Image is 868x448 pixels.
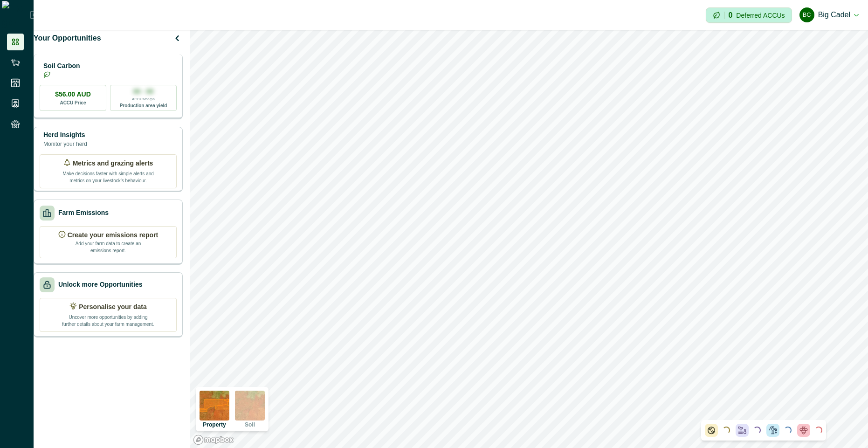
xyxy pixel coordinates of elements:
p: Property [203,422,226,427]
p: Your Opportunities [34,33,101,44]
p: Monitor your herd [43,140,87,148]
p: ACCU Price [60,99,86,106]
p: ACCUs/ha/pa [132,96,155,102]
a: Mapbox logo [193,434,234,445]
p: Make decisions faster with simple alerts and metrics on your livestock’s behaviour. [62,168,155,184]
p: Soil [245,422,255,427]
p: Herd Insights [43,130,87,140]
p: 00 - 00 [133,87,154,96]
p: Create your emissions report [68,230,158,240]
p: Production area yield [120,102,167,109]
p: Personalise your data [79,302,147,312]
p: Metrics and grazing alerts [73,159,153,168]
p: Soil Carbon [43,61,80,71]
p: Deferred ACCUs [736,12,785,19]
p: 0 [728,12,732,19]
img: property preview [200,391,229,420]
img: Logo [2,1,30,29]
p: $56.00 AUD [55,90,91,99]
button: Big CadelBig Cadel [799,4,859,26]
p: Farm Emissions [58,208,109,218]
p: Unlock more Opportunities [58,280,142,289]
img: soil preview [235,391,265,420]
p: Add your farm data to create an emissions report. [73,240,143,254]
p: Uncover more opportunities by adding further details about your farm management. [62,312,155,328]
